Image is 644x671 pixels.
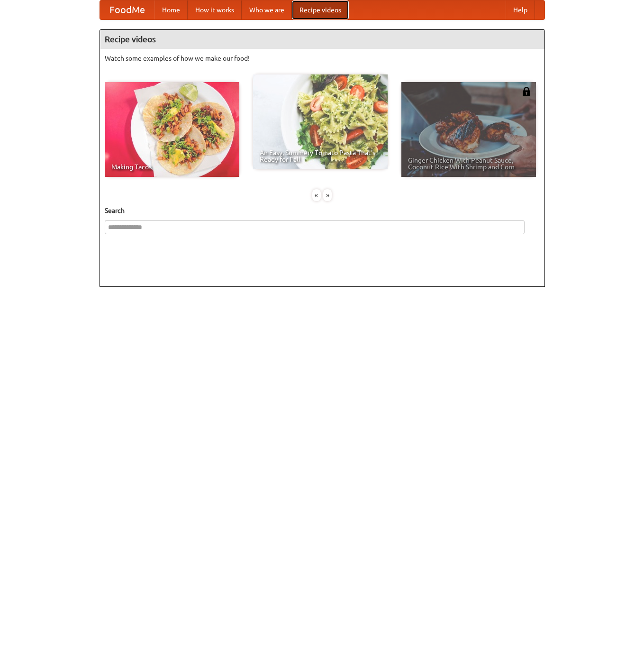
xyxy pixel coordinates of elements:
a: Who we are [242,0,292,19]
h4: Recipe videos [100,30,544,49]
a: Help [506,0,535,19]
a: Home [154,0,188,19]
a: FoodMe [100,0,154,19]
span: Making Tacos [111,164,233,170]
img: 483408.png [522,87,531,96]
a: An Easy, Summery Tomato Pasta That's Ready for Fall [253,74,388,169]
a: How it works [188,0,242,19]
h5: Search [105,206,540,215]
p: Watch some examples of how we make our food! [105,54,540,63]
a: Recipe videos [292,0,349,19]
div: « [312,189,321,201]
span: An Easy, Summery Tomato Pasta That's Ready for Fall [260,149,381,163]
a: Making Tacos [105,82,239,177]
div: » [323,189,332,201]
